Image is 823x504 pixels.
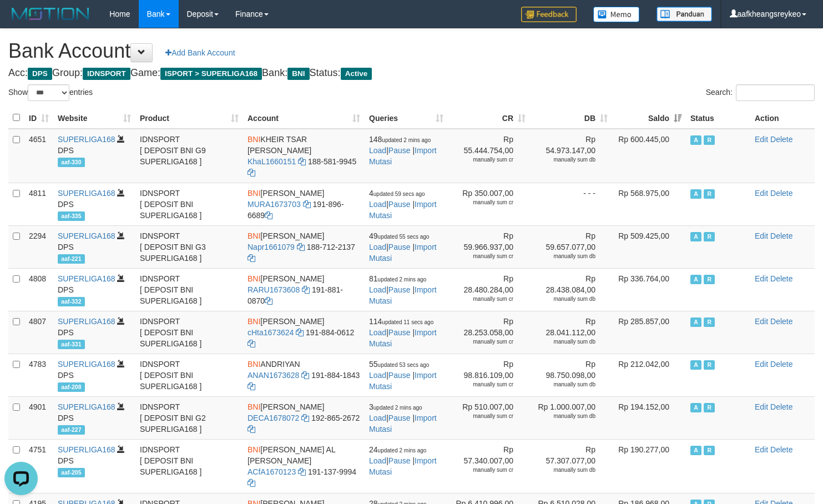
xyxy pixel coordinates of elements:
a: Copy ACfA1670123 to clipboard [298,467,306,476]
span: updated 2 mins ago [382,137,431,143]
td: [PERSON_NAME] 191-881-0870 [243,268,365,311]
a: Pause [388,414,411,422]
a: Pause [388,146,411,155]
td: 4808 [24,268,53,311]
a: Copy 1887122137 to clipboard [248,254,255,263]
a: Copy MURA1673703 to clipboard [303,200,311,209]
div: manually sum cr [452,412,513,420]
span: updated 2 mins ago [373,405,422,411]
div: manually sum cr [452,381,513,389]
span: Active [690,275,701,284]
a: Copy 1918810870 to clipboard [265,296,272,305]
span: 55 [369,360,429,369]
th: Status [686,107,750,129]
td: [PERSON_NAME] 191-884-0612 [243,311,365,354]
select: Showentries [28,84,69,101]
a: Load [369,200,386,209]
span: aaf-205 [58,468,85,477]
span: | | [369,317,437,348]
span: BNI [248,274,260,283]
td: IDNSPORT [ DEPOSIT BNI SUPERLIGA168 ] [135,183,243,225]
td: IDNSPORT [ DEPOSIT BNI SUPERLIGA168 ] [135,268,243,311]
th: Queries: activate to sort column ascending [365,107,448,129]
td: 4807 [24,311,53,354]
div: manually sum db [534,466,595,474]
span: | | [369,402,437,434]
a: SUPERLIGA168 [58,274,115,283]
a: Import Mutasi [369,414,437,434]
td: Rp 190.277,00 [612,439,686,493]
span: Running [704,360,715,370]
td: Rp 28.041.112,00 [530,311,612,354]
th: Saldo: activate to sort column ascending [612,107,686,129]
a: Delete [770,360,792,369]
h4: Acc: Group: Game: Bank: Status: [8,68,815,79]
div: manually sum cr [452,295,513,303]
div: manually sum cr [452,253,513,260]
span: updated 53 secs ago [378,362,430,368]
span: 4 [369,189,425,198]
span: aaf-227 [58,425,85,435]
a: Import Mutasi [369,146,437,166]
div: manually sum db [534,412,595,420]
a: Load [369,243,386,251]
span: | | [369,445,437,476]
div: manually sum db [534,156,595,164]
a: SUPERLIGA168 [58,360,115,369]
a: Import Mutasi [369,328,437,348]
a: Delete [770,231,792,240]
span: 114 [369,317,433,326]
td: Rp 28.253.058,00 [448,311,530,354]
td: [PERSON_NAME] 191-896-6689 [243,183,365,225]
td: Rp 98.750.098,00 [530,354,612,396]
span: | | [369,189,437,220]
a: Copy 1918840612 to clipboard [248,339,255,348]
a: Import Mutasi [369,456,437,476]
td: Rp 59.657.077,00 [530,225,612,268]
td: Rp 54.973.147,00 [530,129,612,183]
span: updated 11 secs ago [382,319,433,325]
a: SUPERLIGA168 [58,317,115,326]
th: Website: activate to sort column ascending [53,107,135,129]
a: DECA1678072 [248,414,299,422]
td: Rp 57.340.007,00 [448,439,530,493]
a: Pause [388,285,411,294]
span: updated 2 mins ago [378,276,427,283]
td: ANDRIYAN 191-884-1843 [243,354,365,396]
a: Copy RARU1673608 to clipboard [302,285,310,294]
td: [PERSON_NAME] AL [PERSON_NAME] 191-137-9994 [243,439,365,493]
span: | | [369,360,437,391]
td: 4811 [24,183,53,225]
a: Copy Napr1661079 to clipboard [297,243,305,251]
a: Load [369,456,386,465]
span: DPS [28,68,52,80]
span: Running [704,189,715,199]
td: [PERSON_NAME] 192-865-2672 [243,396,365,439]
a: Edit [755,274,768,283]
span: | | [369,135,437,166]
span: BNI [248,317,260,326]
td: IDNSPORT [ DEPOSIT BNI G3 SUPERLIGA168 ] [135,225,243,268]
td: 4651 [24,129,53,183]
div: manually sum db [534,381,595,389]
span: 49 [369,231,429,240]
th: DB: activate to sort column ascending [530,107,612,129]
span: Running [704,446,715,455]
a: Pause [388,456,411,465]
a: Delete [770,402,792,411]
button: Open LiveChat chat widget [4,4,38,38]
td: Rp 510.007,00 [448,396,530,439]
label: Search: [706,84,815,101]
td: Rp 1.000.007,00 [530,396,612,439]
a: Import Mutasi [369,285,437,305]
a: SUPERLIGA168 [58,135,115,144]
span: Active [690,360,701,370]
span: BNI [248,135,260,144]
div: manually sum cr [452,156,513,164]
span: Running [704,135,715,145]
a: Import Mutasi [369,371,437,391]
a: Load [369,328,386,337]
span: 24 [369,445,426,454]
div: manually sum db [534,295,595,303]
a: Delete [770,317,792,326]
